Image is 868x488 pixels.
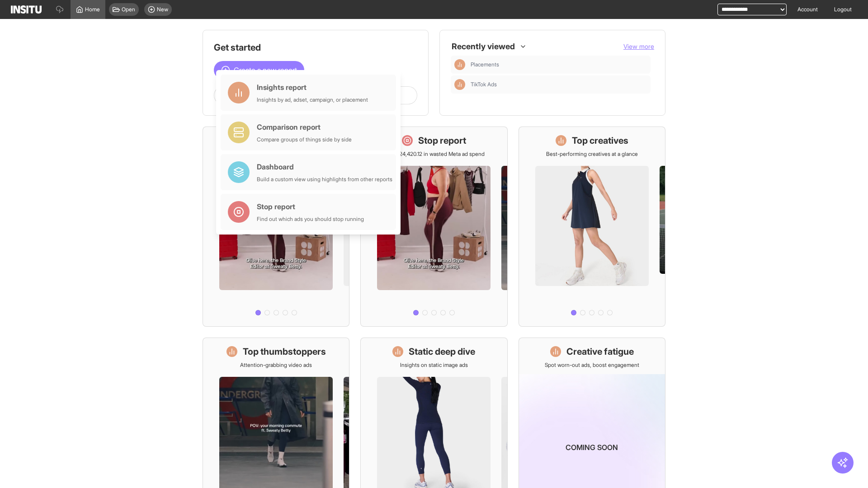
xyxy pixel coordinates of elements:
span: Create a new report [234,65,297,75]
div: Dashboard [257,161,392,172]
h1: Stop report [418,134,466,147]
p: Insights on static image ads [400,361,468,369]
span: Open [122,6,135,13]
h1: Top creatives [572,134,628,147]
div: Insights [454,59,465,70]
h1: Static deep dive [409,345,475,358]
div: Stop report [257,201,364,212]
div: Insights [454,79,465,90]
button: View more [623,42,654,51]
p: Save £24,420.12 in wasted Meta ad spend [383,150,485,158]
span: TikTok Ads [471,81,497,88]
span: New [157,6,168,13]
h1: Top thumbstoppers [243,345,326,358]
img: Logo [11,5,42,14]
div: Build a custom view using highlights from other reports [257,176,392,183]
button: Create a new report [214,61,304,79]
a: Top creativesBest-performing creatives at a glance [519,127,665,327]
p: Attention-grabbing video ads [240,361,312,369]
div: Insights report [257,82,368,93]
span: TikTok Ads [471,81,647,88]
div: Compare groups of things side by side [257,136,352,143]
span: Placements [471,61,647,68]
h1: Get started [214,41,417,54]
a: What's live nowSee all active ads instantly [203,127,349,327]
div: Find out which ads you should stop running [257,216,364,223]
p: Best-performing creatives at a glance [546,150,638,158]
div: Insights by ad, adset, campaign, or placement [257,96,368,103]
span: View more [623,42,654,50]
div: Comparison report [257,122,352,132]
a: Stop reportSave £24,420.12 in wasted Meta ad spend [360,127,507,327]
span: Home [85,6,100,13]
span: Placements [471,61,499,68]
